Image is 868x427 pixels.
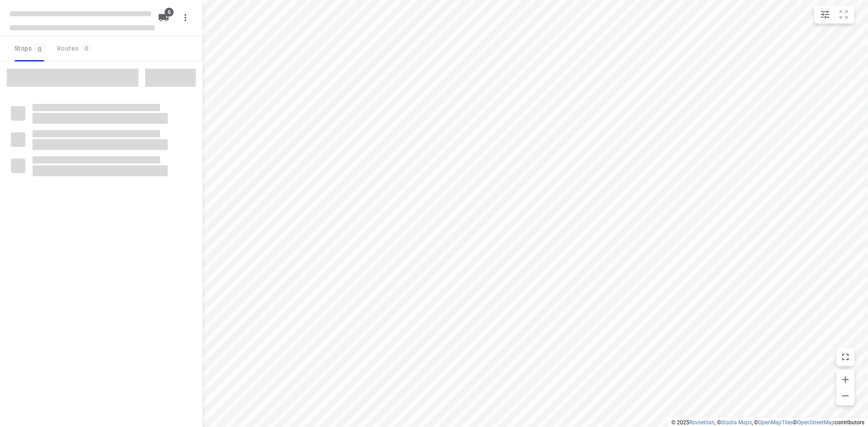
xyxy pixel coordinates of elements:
[721,419,752,426] a: Stadia Maps
[671,419,864,426] li: © 2025 , © , © © contributors
[758,419,793,426] a: OpenMapTiles
[797,419,835,426] a: OpenStreetMap
[814,5,854,23] div: small contained button group
[689,419,715,426] a: Routetitan
[816,5,834,23] button: Map settings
